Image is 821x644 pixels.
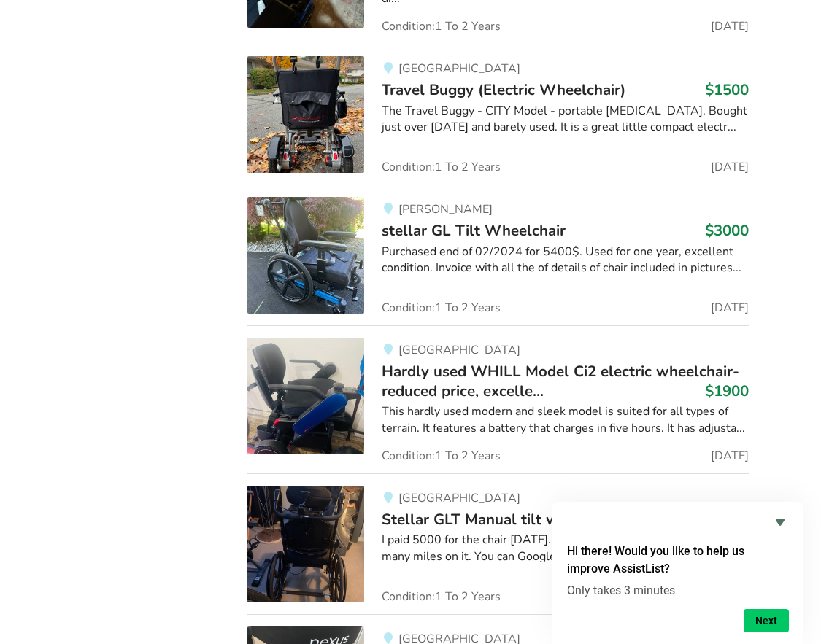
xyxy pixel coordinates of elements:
span: [PERSON_NAME] [398,201,493,217]
div: Purchased end of 02/2024 for 5400$. Used for one year, excellent condition. Invoice with all the ... [382,244,749,277]
span: [DATE] [711,302,749,314]
h3: $3000 [705,221,749,240]
img: mobility-stellar glt manual tilt wheelchair [247,486,364,602]
img: mobility-hardly used whill model ci2 electric wheelchair-reduced price, excellent value [247,338,364,454]
span: [GEOGRAPHIC_DATA] [398,61,520,77]
a: mobility-travel buggy (electric wheelchair)[GEOGRAPHIC_DATA]Travel Buggy (Electric Wheelchair)$15... [247,44,749,185]
h2: Hi there! Would you like to help us improve AssistList? [567,543,789,578]
span: Condition: 1 To 2 Years [382,302,501,314]
p: Only takes 3 minutes [567,583,789,597]
span: [DATE] [711,161,749,173]
div: Hi there! Would you like to help us improve AssistList? [567,513,789,632]
div: This hardly used modern and sleek model is suited for all types of terrain. It features a battery... [382,403,749,437]
span: [DATE] [711,450,749,462]
h3: $1900 [705,381,749,400]
span: [DATE] [711,20,749,32]
button: Next question [744,609,789,632]
h3: $1500 [705,80,749,99]
span: stellar GL Tilt Wheelchair [382,220,566,241]
a: mobility-hardly used whill model ci2 electric wheelchair-reduced price, excellent value[GEOGRAPHI... [247,325,749,473]
span: Condition: 1 To 2 Years [382,450,501,462]
span: [GEOGRAPHIC_DATA] [398,490,520,506]
span: Condition: 1 To 2 Years [382,161,501,173]
span: Condition: 1 To 2 Years [382,20,501,32]
a: mobility-stellar gl tilt wheelchair [PERSON_NAME]stellar GL Tilt Wheelchair$3000Purchased end of ... [247,185,749,325]
a: mobility-stellar glt manual tilt wheelchair [GEOGRAPHIC_DATA]Stellar GLT Manual tilt wheelchair$2... [247,473,749,614]
span: Hardly used WHILL Model Ci2 electric wheelchair-reduced price, excelle... [382,361,739,400]
span: Travel Buggy (Electric Wheelchair) [382,79,625,100]
button: Hide survey [771,513,789,531]
img: mobility-stellar gl tilt wheelchair [247,197,364,314]
div: I paid 5000 for the chair [DATE]. Excellent shape doesn’t have too many miles on it. You can Goog... [382,532,749,565]
span: [GEOGRAPHIC_DATA] [398,342,520,358]
span: Stellar GLT Manual tilt wheelchair [382,509,623,529]
img: mobility-travel buggy (electric wheelchair) [247,56,364,173]
div: The Travel Buggy - CITY Model - portable [MEDICAL_DATA]. Bought just over [DATE] and barely used.... [382,103,749,136]
span: Condition: 1 To 2 Years [382,591,501,602]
